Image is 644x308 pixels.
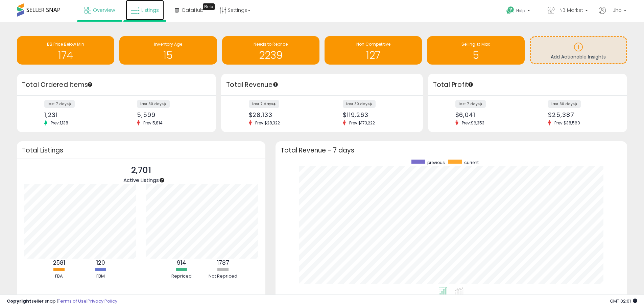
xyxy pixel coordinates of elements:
h1: 15 [123,50,213,61]
span: Selling @ Max [461,41,490,47]
h1: 5 [430,50,521,61]
span: Overview [93,7,115,14]
a: Terms of Use [58,298,87,304]
span: Non Competitive [356,41,390,47]
span: DataHub [182,7,204,14]
div: Tooltip anchor [87,81,93,88]
div: 1,231 [44,111,112,118]
div: 5,599 [137,111,204,118]
span: Prev: 5,814 [140,120,166,126]
span: Prev: 1,138 [47,120,72,126]
i: Get Help [506,6,515,15]
h3: Total Revenue - 7 days [281,148,622,153]
span: Inventory Age [154,41,182,47]
div: FBM [80,273,121,280]
span: Prev: $28,322 [252,120,283,126]
span: Prev: $38,560 [551,120,583,126]
p: 2,701 [123,164,159,177]
span: 2025-09-11 02:01 GMT [610,298,637,304]
h1: 127 [328,50,419,61]
a: Non Competitive 127 [325,36,422,65]
a: Selling @ Max 5 [427,36,524,65]
b: 2581 [53,259,65,267]
div: $25,387 [548,111,615,118]
label: last 7 days [44,100,75,108]
div: Tooltip anchor [272,81,279,88]
div: Tooltip anchor [203,3,215,10]
a: Hi Jho [599,7,626,22]
h1: 2239 [225,50,316,61]
span: Needs to Reprice [254,41,288,47]
span: HNB Market [556,7,583,14]
div: Not Repriced [203,273,243,280]
span: Prev: $173,222 [346,120,378,126]
a: Needs to Reprice 2239 [222,36,319,65]
label: last 30 days [343,100,376,108]
label: last 30 days [137,100,170,108]
h3: Total Revenue [226,80,418,90]
span: Help [516,8,525,14]
a: Inventory Age 15 [119,36,217,65]
span: BB Price Below Min [47,41,84,47]
a: Privacy Policy [88,298,117,304]
div: $119,263 [343,111,411,118]
a: Add Actionable Insights [531,37,626,63]
label: last 30 days [548,100,581,108]
label: last 7 days [455,100,486,108]
h3: Total Listings [22,148,260,153]
h3: Total Profit [433,80,622,90]
div: Repriced [161,273,202,280]
h3: Total Ordered Items [22,80,211,90]
span: Listings [141,7,159,14]
span: Add Actionable Insights [551,53,606,60]
span: current [464,160,479,165]
span: Active Listings [123,176,159,184]
div: $6,041 [455,111,523,118]
div: seller snap | | [7,298,117,305]
strong: Copyright [7,298,31,304]
div: FBA [39,273,79,280]
b: 120 [96,259,105,267]
a: BB Price Below Min 174 [17,36,114,65]
a: Help [501,1,537,22]
div: $28,133 [249,111,317,118]
label: last 7 days [249,100,279,108]
b: 1787 [217,259,229,267]
h1: 174 [20,50,111,61]
span: Hi Jho [607,7,622,14]
span: previous [427,160,445,165]
span: Prev: $6,353 [458,120,488,126]
div: Tooltip anchor [468,81,474,88]
b: 914 [177,259,186,267]
div: Tooltip anchor [159,177,165,183]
